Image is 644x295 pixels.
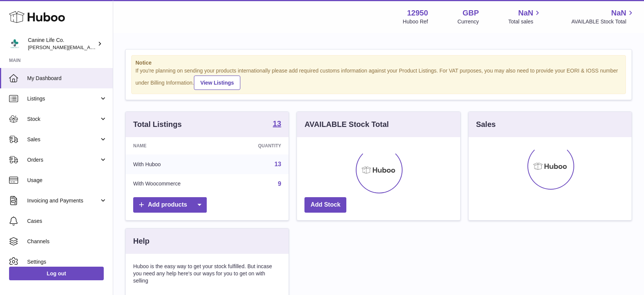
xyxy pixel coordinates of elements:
h3: Help [133,236,149,246]
a: 13 [275,161,281,167]
span: Stock [27,116,99,123]
strong: 13 [273,120,281,127]
span: Channels [27,238,107,245]
td: With Huboo [126,154,227,174]
img: kevin@clsgltd.co.uk [9,38,20,49]
span: My Dashboard [27,75,107,82]
span: Usage [27,177,107,184]
div: If you're planning on sending your products internationally please add required customs informati... [135,67,622,90]
strong: 12950 [407,8,428,18]
span: Orders [27,156,99,164]
td: With Woocommerce [126,174,227,194]
span: Cases [27,218,107,225]
span: AVAILABLE Stock Total [571,18,635,25]
h3: AVAILABLE Stock Total [304,119,389,130]
h3: Sales [476,119,496,130]
span: Invoicing and Payments [27,197,99,204]
span: Total sales [508,18,542,25]
a: View Listings [194,76,240,90]
strong: GBP [463,8,479,18]
a: 9 [278,181,281,187]
span: [PERSON_NAME][EMAIL_ADDRESS][DOMAIN_NAME] [28,44,151,50]
p: Huboo is the easy way to get your stock fulfilled. But incase you need any help here's our ways f... [133,263,281,284]
h3: Total Listings [133,119,182,130]
strong: Notice [135,59,622,66]
div: Currency [458,18,479,25]
a: Log out [9,267,104,280]
div: Canine Life Co. [28,37,96,51]
a: NaN AVAILABLE Stock Total [571,8,635,25]
a: NaN Total sales [508,8,542,25]
a: 13 [273,120,281,129]
a: Add products [133,197,207,213]
a: Add Stock [304,197,346,213]
th: Name [126,137,227,154]
th: Quantity [227,137,289,154]
span: Settings [27,258,107,266]
span: NaN [611,8,626,18]
div: Huboo Ref [403,18,428,25]
span: Listings [27,95,99,102]
span: NaN [518,8,533,18]
span: Sales [27,136,99,143]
